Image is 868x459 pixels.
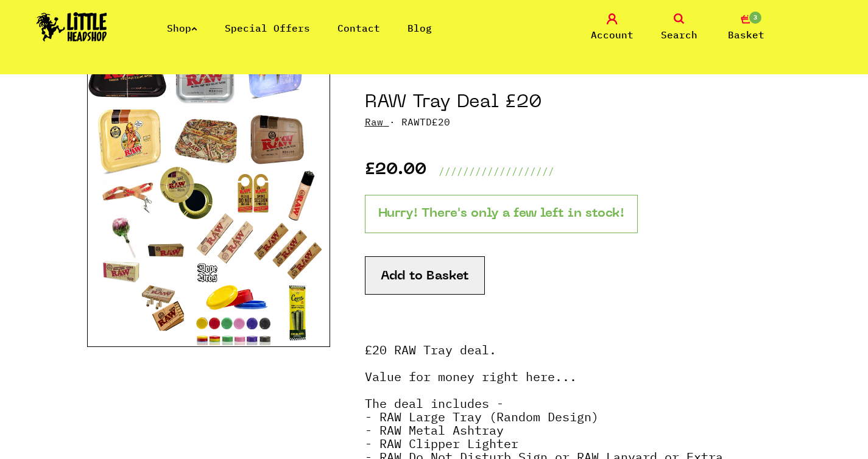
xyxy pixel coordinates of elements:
[167,22,197,34] a: Shop
[87,43,330,347] img: RAW Tray Deal £20
[365,114,782,129] p: · RAWTD£20
[365,91,782,114] h1: RAW Tray Deal £20
[365,195,638,233] p: Hurry! There's only a few left in stock!
[365,116,383,128] a: Raw
[365,256,485,295] button: Add to Basket
[337,22,380,34] a: Contact
[225,22,310,34] a: Special Offers
[716,13,777,42] a: 3 Basket
[439,164,554,178] p: ///////////////////
[365,164,426,178] p: £20.00
[748,10,763,25] span: 3
[37,12,107,41] img: Little Head Shop Logo
[591,27,633,42] span: Account
[728,27,764,42] span: Basket
[649,13,710,42] a: Search
[408,22,432,34] a: Blog
[661,27,697,42] span: Search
